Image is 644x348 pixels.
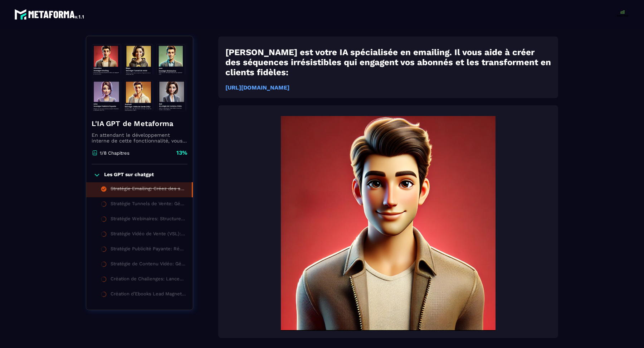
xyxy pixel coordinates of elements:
div: Stratégie de Contenu Vidéo: Générez des idées et scripts vidéos viraux pour booster votre audience [111,261,186,269]
p: 1/8 Chapitres [100,150,130,156]
strong: [PERSON_NAME] est votre IA spécialisée en emailing. Il vous aide à créer des séquences irrésistib... [225,47,551,77]
div: Stratégie Publicité Payante: Rédigez des pubs percutantes qui captent l’attention et réduisent vo... [111,246,186,254]
p: 13% [176,149,187,157]
h4: L'IA GPT de Metaforma [92,119,187,129]
div: Création de Challenges: Lancez un challenge impactant qui engage et convertit votre audience [111,276,186,284]
p: Les GPT sur chatgpt [104,171,154,179]
div: Stratégie Emailing: Créez des séquences email irrésistibles qui engagent et convertissent. [111,186,185,194]
a: [URL][DOMAIN_NAME] [225,84,289,91]
img: banner [92,42,187,113]
img: logo [14,7,85,21]
img: background [225,116,551,331]
p: En attendant le développement interne de cette fonctionnalité, vous pouvez déjà l’utiliser avec C... [92,132,187,144]
div: Stratégie Webinaires: Structurez un webinaire impactant qui captive et vend [111,216,186,224]
div: Stratégie Tunnels de Vente: Générez des textes ultra persuasifs pour maximiser vos conversions [111,201,186,209]
div: Stratégie Vidéo de Vente (VSL): Concevez une vidéo de vente puissante qui transforme les prospect... [111,231,186,239]
div: Création d’Ebooks Lead Magnet: Créez un ebook irrésistible pour capturer des leads qualifié [111,291,186,299]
